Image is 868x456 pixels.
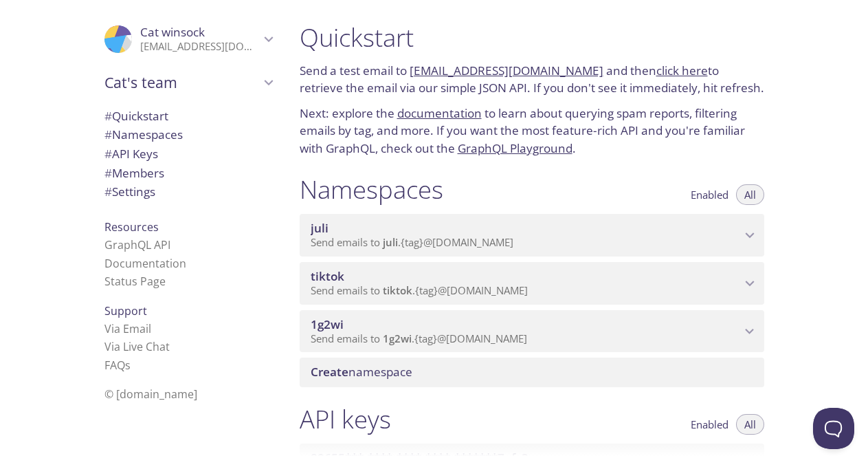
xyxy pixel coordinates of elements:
div: Create namespace [300,358,764,387]
a: [EMAIL_ADDRESS][DOMAIN_NAME] [410,63,603,78]
div: juli namespace [300,214,764,257]
span: # [104,165,112,181]
span: Resources [104,219,159,235]
div: Cat's team [93,65,283,100]
span: # [104,127,112,142]
span: 1g2wi [383,332,412,345]
span: 1g2wi [311,316,344,332]
div: tiktok namespace [300,262,764,305]
a: GraphQL API [104,237,170,252]
p: Send a test email to and then to retrieve the email via our simple JSON API. If you don't see it ... [300,62,764,97]
span: # [104,108,112,124]
a: documentation [397,105,482,121]
button: All [736,414,764,435]
a: Via Email [104,321,151,336]
span: Settings [104,184,155,199]
span: # [104,184,112,199]
h1: Quickstart [300,22,764,53]
button: Enabled [682,184,737,205]
span: tiktok [311,268,344,284]
div: Members [93,164,283,183]
div: API Keys [93,144,283,164]
span: Send emails to . {tag} @[DOMAIN_NAME] [311,235,513,249]
span: juli [311,220,329,236]
span: tiktok [383,283,412,297]
span: namespace [311,364,412,380]
p: [EMAIL_ADDRESS][DOMAIN_NAME] [140,40,260,54]
span: © [DOMAIN_NAME] [104,387,197,402]
h1: API keys [300,404,391,435]
a: GraphQL Playground [458,140,572,156]
span: Namespaces [104,127,183,142]
a: click here [656,63,708,78]
a: Via Live Chat [104,339,170,354]
span: Cat's team [104,73,260,92]
span: Send emails to . {tag} @[DOMAIN_NAME] [311,283,528,297]
span: # [104,146,112,162]
span: Support [104,303,147,318]
iframe: Help Scout Beacon - Open [813,408,854,449]
a: FAQ [104,358,131,373]
span: Cat winsock [140,24,205,40]
span: Members [104,165,164,181]
button: Enabled [682,414,737,435]
button: All [736,184,764,205]
div: Quickstart [93,107,283,126]
span: Send emails to . {tag} @[DOMAIN_NAME] [311,332,527,345]
span: Create [311,364,348,380]
a: Status Page [104,274,166,289]
span: s [125,358,131,373]
span: juli [383,235,398,249]
span: Quickstart [104,108,168,124]
div: 1g2wi namespace [300,310,764,353]
div: Cat winsock [93,17,283,62]
span: API Keys [104,146,158,162]
div: Team Settings [93,182,283,202]
h1: Namespaces [300,174,443,205]
p: Next: explore the to learn about querying spam reports, filtering emails by tag, and more. If you... [300,105,764,158]
a: Documentation [104,256,186,271]
div: Namespaces [93,125,283,144]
